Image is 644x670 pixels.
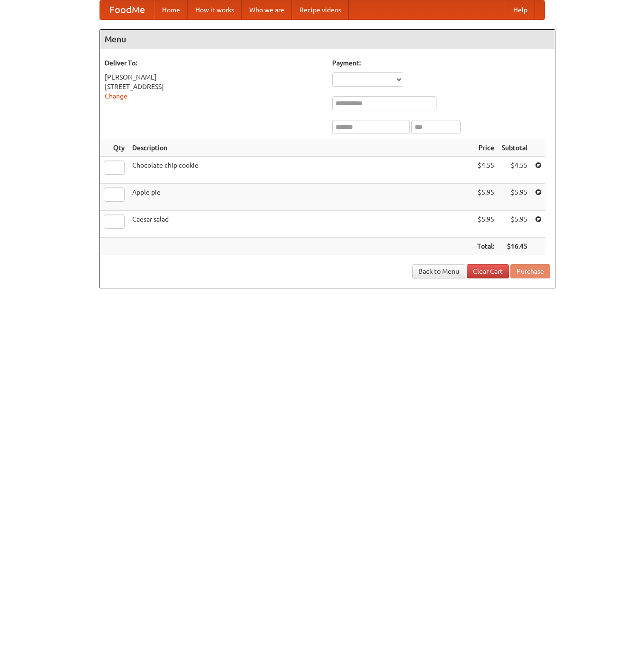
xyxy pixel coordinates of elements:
[100,30,555,49] h4: Menu
[154,0,188,19] a: Home
[105,82,323,91] div: [STREET_ADDRESS]
[100,139,128,157] th: Qty
[498,157,531,184] td: $4.55
[188,0,242,19] a: How it works
[100,0,154,19] a: FoodMe
[467,264,509,278] a: Clear Cart
[242,0,292,19] a: Who we are
[473,157,498,184] td: $4.55
[128,139,473,157] th: Description
[473,238,498,255] th: Total:
[332,58,550,68] h5: Payment:
[473,211,498,238] td: $5.95
[498,139,531,157] th: Subtotal
[498,238,531,255] th: $16.45
[498,184,531,211] td: $5.95
[473,184,498,211] td: $5.95
[498,211,531,238] td: $5.95
[473,139,498,157] th: Price
[128,157,473,184] td: Chocolate chip cookie
[292,0,349,19] a: Recipe videos
[128,211,473,238] td: Caesar salad
[105,58,323,68] h5: Deliver To:
[506,0,535,19] a: Help
[105,72,323,82] div: [PERSON_NAME]
[510,264,550,278] button: Purchase
[128,184,473,211] td: Apple pie
[105,92,127,100] a: Change
[412,264,465,278] a: Back to Menu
